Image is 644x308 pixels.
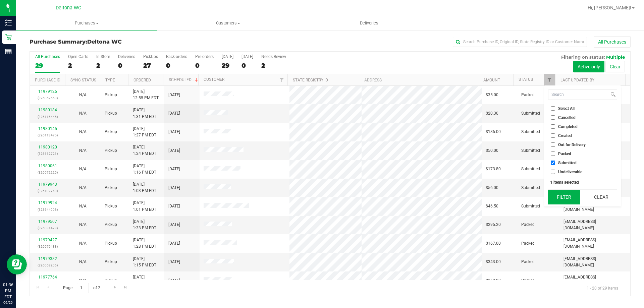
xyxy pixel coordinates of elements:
[558,143,586,147] span: Out for Delivery
[110,283,120,292] a: Go to the next page
[79,129,87,134] span: Not Applicable
[551,170,555,174] input: Undeliverable
[87,39,122,45] span: Deltona WC
[105,166,117,172] span: Pickup
[299,16,440,30] a: Deliveries
[79,185,87,190] span: Not Applicable
[79,203,87,209] button: N/A
[133,144,156,157] span: [DATE] 1:24 PM EDT
[34,95,61,101] p: (326062663)
[486,222,501,228] span: $295.20
[16,20,157,26] span: Purchases
[558,134,572,138] span: Created
[558,125,578,129] span: Completed
[38,108,57,112] a: 11980184
[16,16,157,30] a: Purchases
[359,74,478,86] th: Address
[79,222,87,228] button: N/A
[521,259,535,265] span: Packed
[486,259,501,265] span: $343.00
[551,142,555,147] input: Out for Delivery
[486,203,498,209] span: $46.50
[606,54,625,60] span: Multiple
[521,203,540,209] span: Submitted
[79,110,87,117] button: N/A
[195,54,214,59] div: Pre-orders
[77,283,89,293] input: 1
[548,190,580,204] button: Filter
[105,78,115,82] a: Type
[121,283,130,292] a: Go to the last page
[166,54,187,59] div: Back-orders
[581,283,624,293] span: 1 - 20 of 29 items
[38,145,57,149] a: 11980120
[105,278,117,284] span: Pickup
[79,185,87,191] button: N/A
[573,61,604,72] button: Active only
[133,126,156,138] span: [DATE] 1:27 PM EDT
[35,78,60,82] a: Purchase ID
[521,147,540,154] span: Submitted
[168,185,180,191] span: [DATE]
[483,78,500,82] a: Amount
[241,54,253,59] div: [DATE]
[519,77,533,82] a: Status
[38,182,57,187] a: 11979943
[57,283,106,293] span: Page of 2
[34,132,61,138] p: (326113475)
[453,37,587,47] input: Search Purchase ID, Original ID, State Registry ID or Customer Name...
[168,240,180,247] span: [DATE]
[79,259,87,265] button: N/A
[34,150,61,157] p: (326112721)
[35,54,60,59] div: All Purchases
[551,124,555,129] input: Completed
[558,161,577,165] span: Submitted
[551,133,555,138] input: Created
[558,107,575,111] span: Select All
[168,92,180,98] span: [DATE]
[38,89,57,94] a: 11979126
[351,20,387,26] span: Deliveries
[551,106,555,111] input: Select All
[105,129,117,135] span: Pickup
[241,62,253,69] div: 0
[486,185,498,191] span: $56.00
[34,262,61,268] p: (326068206)
[168,110,180,117] span: [DATE]
[79,147,87,154] button: N/A
[133,256,156,268] span: [DATE] 1:15 PM EDT
[79,93,87,97] span: Not Applicable
[105,259,117,265] span: Pickup
[34,114,61,120] p: (326116445)
[486,278,501,284] span: $368.00
[168,166,180,172] span: [DATE]
[521,278,535,284] span: Packed
[96,54,110,59] div: In Store
[79,240,87,247] button: N/A
[38,238,57,242] a: 11979427
[521,222,535,228] span: Packed
[563,237,626,250] span: [EMAIL_ADDRESS][DOMAIN_NAME]
[133,78,151,82] a: Ordered
[34,206,61,213] p: (323644908)
[204,77,224,82] a: Customer
[34,243,61,250] p: (326076488)
[157,16,299,30] a: Customers
[563,219,626,231] span: [EMAIL_ADDRESS][DOMAIN_NAME]
[34,188,61,194] p: (326102740)
[261,54,286,59] div: Needs Review
[133,181,156,194] span: [DATE] 1:03 PM EDT
[30,39,230,45] h3: Purchase Summary:
[168,259,180,265] span: [DATE]
[79,92,87,98] button: N/A
[195,62,214,69] div: 0
[486,129,501,135] span: $186.00
[38,164,57,168] a: 11980061
[548,90,609,100] input: Search
[168,147,180,154] span: [DATE]
[105,185,117,191] span: Pickup
[96,62,110,69] div: 2
[560,78,594,82] a: Last Updated By
[133,107,156,120] span: [DATE] 1:31 PM EDT
[521,129,540,135] span: Submitted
